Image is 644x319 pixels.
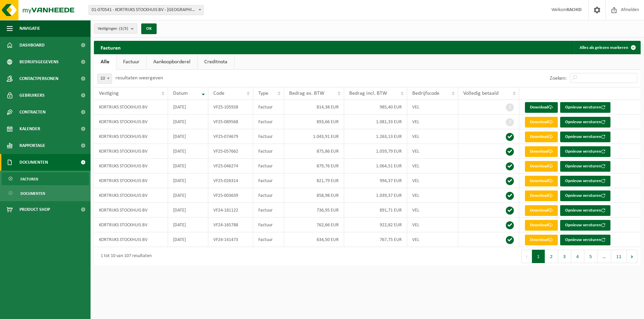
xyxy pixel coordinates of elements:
[560,235,610,245] button: Opnieuw versturen
[284,114,344,129] td: 893,66 EUR
[119,26,128,31] count: (3/3)
[168,129,209,144] td: [DATE]
[173,91,188,96] span: Datum
[94,232,168,247] td: KORTRIJKS STOCKHUIS BV
[253,144,284,159] td: Factuur
[407,218,458,232] td: VEL
[141,23,157,34] button: OK
[284,173,344,188] td: 821,79 EUR
[208,188,253,203] td: VF25-003639
[213,91,224,96] span: Code
[597,250,611,263] span: …
[19,104,46,121] span: Contracten
[19,137,45,154] span: Rapportage
[19,37,45,54] span: Dashboard
[19,121,40,137] span: Kalender
[253,203,284,218] td: Factuur
[284,129,344,144] td: 1.043,91 EUR
[525,205,558,216] a: Download
[94,173,168,188] td: KORTRIJKS STOCKHUIS BV
[545,250,558,263] button: 2
[521,250,532,263] button: Previous
[560,102,610,113] button: Opnieuw versturen
[560,161,610,172] button: Opnieuw versturen
[407,232,458,247] td: VEL
[115,75,163,81] label: resultaten weergeven
[253,114,284,129] td: Factuur
[584,250,597,263] button: 5
[525,132,558,142] a: Download
[344,159,408,173] td: 1.064,51 EUR
[97,74,112,84] span: 10
[99,91,119,96] span: Vestiging
[253,159,284,173] td: Factuur
[168,159,209,173] td: [DATE]
[284,203,344,218] td: 736,95 EUR
[525,102,558,113] a: Download
[116,54,146,70] a: Factuur
[284,144,344,159] td: 875,86 EUR
[253,188,284,203] td: Factuur
[208,129,253,144] td: VF25-074679
[611,250,627,263] button: 11
[94,218,168,232] td: KORTRIJKS STOCKHUIS BV
[284,159,344,173] td: 879,76 EUR
[253,218,284,232] td: Factuur
[284,100,344,114] td: 814,38 EUR
[208,159,253,173] td: VF25-046274
[89,5,204,15] span: 01-070541 - KORTRIJKS STOCKHUIS BV - KORTRIJK
[525,176,558,186] a: Download
[168,144,209,159] td: [DATE]
[560,146,610,157] button: Opnieuw versturen
[407,159,458,173] td: VEL
[253,129,284,144] td: Factuur
[284,232,344,247] td: 634,50 EUR
[198,54,234,70] a: Creditnota
[208,114,253,129] td: VF25-089568
[98,74,112,83] span: 10
[344,114,408,129] td: 1.081,33 EUR
[525,117,558,128] a: Download
[463,91,498,96] span: Volledig betaald
[627,250,637,263] button: Next
[525,161,558,172] a: Download
[208,100,253,114] td: VF25-105928
[407,100,458,114] td: VEL
[2,187,89,200] a: Documenten
[253,100,284,114] td: Factuur
[560,190,610,201] button: Opnieuw versturen
[258,91,268,96] span: Type
[94,54,116,70] a: Alle
[94,114,168,129] td: KORTRIJKS STOCKHUIS BV
[168,232,209,247] td: [DATE]
[94,100,168,114] td: KORTRIJKS STOCKHUIS BV
[560,132,610,142] button: Opnieuw versturen
[19,20,40,37] span: Navigatie
[344,188,408,203] td: 1.039,37 EUR
[2,172,89,185] a: Facturen
[284,188,344,203] td: 858,98 EUR
[208,203,253,218] td: VF24-181122
[168,218,209,232] td: [DATE]
[94,188,168,203] td: KORTRIJKS STOCKHUIS BV
[19,87,45,104] span: Gebruikers
[525,146,558,157] a: Download
[412,91,439,96] span: Bedrijfscode
[208,173,253,188] td: VF25-026314
[574,41,640,54] button: Alles als gelezen markeren
[19,201,50,218] span: Product Shop
[168,203,209,218] td: [DATE]
[94,203,168,218] td: KORTRIJKS STOCKHUIS BV
[208,218,253,232] td: VF24-165788
[560,205,610,216] button: Opnieuw versturen
[525,190,558,201] a: Download
[349,91,387,96] span: Bedrag incl. BTW
[94,23,137,33] button: Vestigingen(3/3)
[168,188,209,203] td: [DATE]
[344,129,408,144] td: 1.263,13 EUR
[98,24,128,34] span: Vestigingen
[94,41,127,54] h2: Facturen
[344,218,408,232] td: 922,82 EUR
[407,144,458,159] td: VEL
[525,220,558,231] a: Download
